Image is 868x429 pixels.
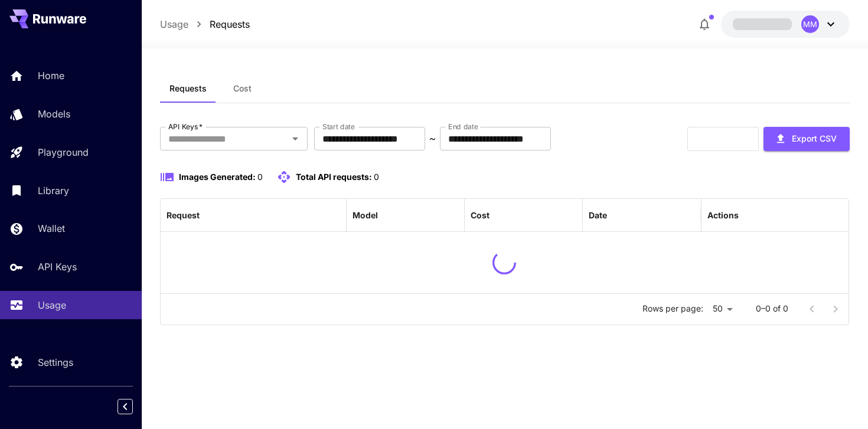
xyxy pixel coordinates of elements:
label: End date [448,122,478,132]
a: Usage [160,17,188,31]
p: Home [38,68,64,83]
span: Cost [233,83,252,94]
p: Playground [38,145,89,159]
span: Total API requests: [296,172,372,182]
nav: breadcrumb [160,17,250,31]
p: Settings [38,355,73,369]
div: Date [589,210,607,220]
button: Open [287,130,304,147]
button: MM [721,11,850,38]
p: 0–0 of 0 [756,303,788,315]
div: 50 [708,300,737,317]
p: Models [38,107,70,121]
div: Actions [707,210,739,220]
div: Model [353,210,378,220]
span: Images Generated: [179,172,256,182]
p: Wallet [38,221,65,235]
p: ~ [429,132,436,146]
div: Cost [471,210,490,220]
button: Collapse sidebar [118,399,133,414]
div: Request [167,210,200,220]
p: Rows per page: [642,303,703,315]
span: 0 [374,172,379,182]
p: Usage [38,298,66,312]
span: Requests [169,83,207,94]
p: API Keys [38,260,77,274]
span: 0 [257,172,263,182]
label: Start date [322,122,355,132]
a: Requests [210,17,250,31]
p: Library [38,184,69,198]
button: Export CSV [763,127,850,151]
div: MM [801,15,819,33]
div: Collapse sidebar [126,396,142,417]
label: API Keys [168,122,203,132]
